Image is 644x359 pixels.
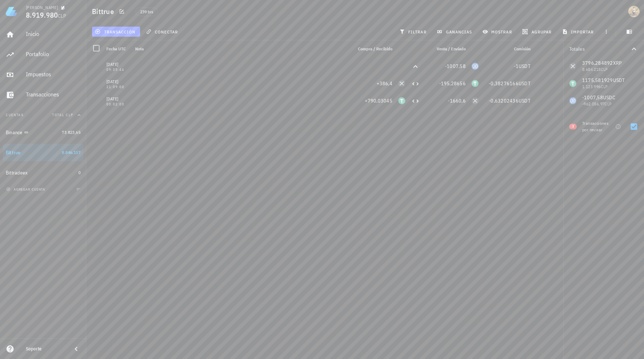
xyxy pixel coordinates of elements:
span: Venta / Enviado [437,46,466,51]
span: Total CLP [52,113,73,117]
span: CLP [58,13,66,19]
div: Venta / Enviado [423,40,469,58]
span: mostrar [484,29,512,35]
div: XRP-icon [398,80,405,87]
span: Nota [135,46,144,51]
div: [DATE] [106,78,129,85]
span: +386,4 [377,80,393,87]
a: Transacciones [3,86,83,104]
span: 8.846.157 [62,150,80,155]
div: Compra / Recibido [349,40,395,58]
span: -0,38276166 [489,80,519,87]
div: Impuestos [26,71,80,78]
div: avatar [628,6,640,17]
a: Binance 73.823,65 [3,124,83,141]
button: filtrar [396,27,431,37]
span: agregar cuenta [8,187,45,192]
div: Binance [6,129,23,136]
button: conectar [143,27,183,37]
span: -195,28656 [439,80,466,87]
button: agregar cuenta [4,186,49,193]
span: agrupar [524,29,552,35]
div: Comisión [482,40,533,58]
div: 09:35:44 [106,68,129,72]
div: XRP-icon [471,97,479,104]
span: ganancias [438,29,472,35]
button: mostrar [479,27,516,37]
span: USDT [519,63,530,69]
span: USDT [519,80,530,87]
div: Bittrue [6,150,21,156]
span: -0,63202436 [489,97,519,104]
h1: Bittrue [92,6,117,17]
span: transacción [96,29,135,35]
div: Bittradeex [6,170,28,176]
span: Comisión [514,46,530,51]
div: Soporte [26,346,66,352]
span: USDT [519,97,530,104]
span: 73.823,65 [62,129,80,135]
div: USDC-icon [471,63,479,70]
span: Fecha UTC [106,46,126,51]
span: -1 [514,63,519,69]
a: Bittrue 8.846.157 [3,144,83,161]
div: Nota [132,40,349,58]
div: Transacciones por revisar [582,120,612,133]
span: 8.919.980 [26,10,58,20]
div: [DATE] [106,61,129,68]
div: [DATE] [106,95,129,103]
span: 239 txs [140,8,153,16]
span: -1660,6 [448,97,466,104]
a: Portafolio [3,46,83,63]
div: USDT-icon [398,97,405,104]
span: +790,03045 [365,97,393,104]
span: -1007,58 [445,63,466,69]
span: filtrar [401,29,427,35]
div: [PERSON_NAME] [26,5,58,10]
div: USDT-icon [471,80,479,87]
button: Totales [563,40,644,58]
button: importar [559,27,598,37]
div: Inicio [26,31,80,37]
span: Compra / Recibido [358,46,392,51]
div: Fecha UTC [103,40,132,58]
span: 0 [78,170,80,175]
div: 00:02:00 [106,103,129,106]
div: Portafolio [26,51,80,58]
div: Transacciones [26,91,80,98]
img: LedgiFi [6,6,17,17]
a: Bittradeex 0 [3,164,83,181]
button: ganancias [434,27,477,37]
span: 3 [572,124,574,129]
button: CuentasTotal CLP [3,106,83,124]
button: agrupar [519,27,556,37]
a: Impuestos [3,66,83,83]
span: importar [563,29,594,35]
a: Inicio [3,26,83,43]
div: 21:09:00 [106,85,129,89]
div: Totales [569,46,630,51]
button: transacción [92,27,140,37]
span: conectar [147,29,178,35]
